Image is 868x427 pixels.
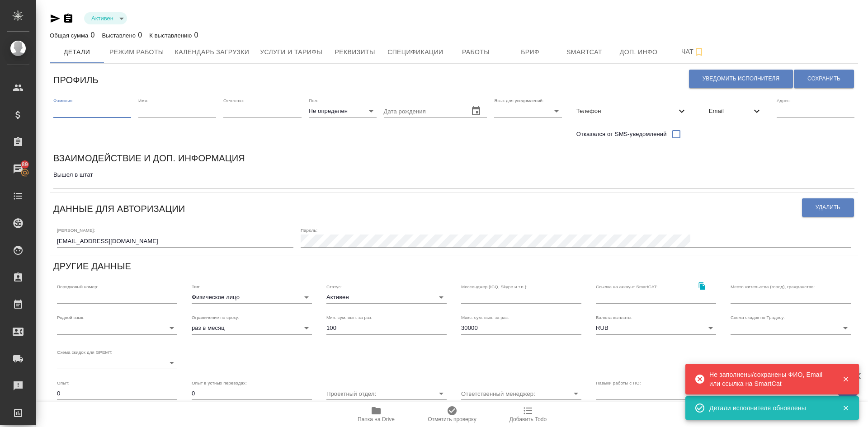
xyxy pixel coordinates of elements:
[428,416,476,422] span: Отметить проверку
[89,14,116,22] button: Активен
[192,291,312,304] div: Физическое лицо
[816,204,840,211] span: Удалить
[53,99,74,103] label: Фамилия:
[109,47,164,58] span: Режим работы
[192,381,247,385] label: Опыт в устных переводах:
[102,32,138,39] p: Выставлено
[57,381,70,385] label: Опыт:
[596,284,658,289] label: Ссылка на аккаунт SmartCAT:
[709,107,751,116] span: Email
[309,99,318,103] label: Пол:
[563,47,606,58] span: Smartcat
[731,315,785,320] label: Схема скидок по Традосу:
[138,99,148,103] label: Имя:
[802,198,854,217] button: Удалить
[836,375,855,383] button: Закрыть
[57,228,95,233] label: [PERSON_NAME]:
[50,13,61,24] button: Скопировать ссылку для ЯМессенджера
[836,404,855,412] button: Закрыть
[192,322,312,334] div: раз в месяц
[309,105,377,117] div: Не определен
[57,284,98,289] label: Порядковый номер:
[794,70,854,88] button: Сохранить
[709,370,829,388] div: Не заполнены/сохранены ФИО, Email или ссылка на SmartCat
[617,47,660,58] span: Доп. инфо
[461,315,509,320] label: Макс. сум. вып. за раз:
[53,151,245,165] h6: Взаимодействие и доп. информация
[777,99,791,103] label: Адрес:
[509,416,547,422] span: Добавить Todo
[16,160,33,169] span: 89
[63,13,74,24] button: Скопировать ссылку
[576,107,676,116] span: Телефон
[2,158,34,180] a: 89
[84,12,127,24] div: Активен
[461,284,528,289] label: Мессенджер (ICQ, Skype и т.п.):
[326,291,447,304] div: Активен
[509,47,552,58] span: Бриф
[576,130,667,139] span: Отказался от SMS-уведомлений
[326,284,342,289] label: Статус:
[260,47,322,58] span: Услуги и тарифы
[490,402,566,427] button: Добавить Todo
[596,315,632,320] label: Валюта выплаты:
[102,30,142,41] div: 0
[454,47,498,58] span: Работы
[596,381,641,385] label: Навыки работы с ПО:
[414,402,490,427] button: Отметить проверку
[175,47,250,58] span: Календарь загрузки
[702,101,769,121] div: Email
[149,32,194,39] p: К выставлению
[50,30,95,41] div: 0
[149,30,198,41] div: 0
[338,402,414,427] button: Папка на Drive
[689,70,793,88] button: Уведомить исполнителя
[570,387,582,400] button: Open
[387,47,443,58] span: Спецификации
[326,315,373,320] label: Мин. сум. вып. за раз:
[55,47,99,58] span: Детали
[53,202,185,216] h6: Данные для авторизации
[671,46,715,57] span: Чат
[50,32,90,39] p: Общая сумма
[703,75,779,83] span: Уведомить исполнителя
[596,322,716,334] div: RUB
[807,75,840,83] span: Сохранить
[53,171,854,185] textarea: Вышел в штат
[569,101,694,121] div: Телефон
[223,99,244,103] label: Отчество:
[53,73,99,87] h6: Профиль
[53,259,131,273] h6: Другие данные
[709,404,829,413] div: Детали исполнителя обновлены
[731,284,815,289] label: Место жительства (город), гражданство:
[494,99,544,103] label: Язык для уведомлений:
[192,315,239,320] label: Ограничение по сроку:
[57,315,85,320] label: Родной язык:
[192,284,200,289] label: Тип:
[333,47,377,58] span: Реквизиты
[435,387,448,400] button: Open
[358,416,395,422] span: Папка на Drive
[693,47,704,57] svg: Подписаться
[693,277,711,296] button: Скопировать ссылку
[57,350,113,354] label: Схема скидок для GPEMT:
[301,228,317,233] label: Пароль:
